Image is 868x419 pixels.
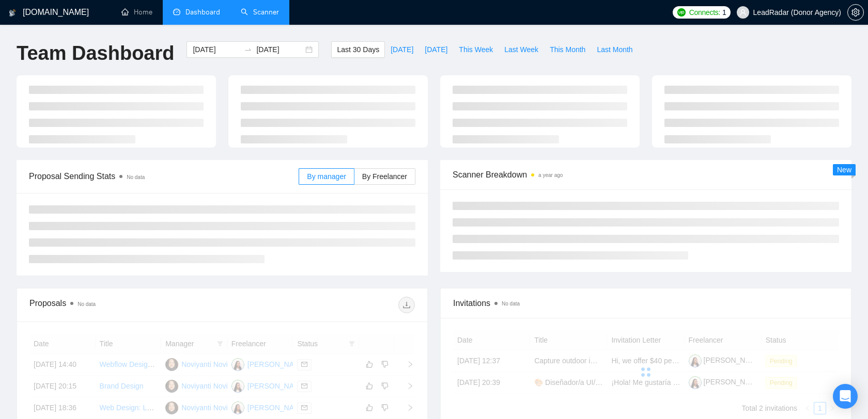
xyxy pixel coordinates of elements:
input: Start date [193,44,240,55]
img: logo [9,5,16,21]
span: setting [848,8,863,17]
button: [DATE] [385,41,419,58]
button: setting [847,4,864,21]
span: [DATE] [391,44,413,55]
span: Connects: [689,7,720,18]
button: Last 30 Days [331,41,385,58]
span: to [244,45,252,54]
button: [DATE] [419,41,453,58]
span: Dashboard [185,8,220,17]
button: Last Week [499,41,544,58]
span: Last 30 Days [337,44,379,55]
div: Proposals [29,297,222,313]
a: homeHome [121,8,152,17]
span: No data [78,301,96,307]
span: swap-right [244,45,252,54]
span: dashboard [173,8,180,15]
input: End date [256,44,303,55]
a: searchScanner [241,8,279,17]
span: By manager [307,172,346,181]
time: a year ago [538,172,563,178]
span: This Week [459,44,493,55]
a: setting [847,8,864,17]
img: upwork-logo.png [677,8,686,17]
span: Scanner Breakdown [453,168,839,181]
button: Last Month [591,41,638,58]
span: No data [502,301,520,307]
span: Proposal Sending Stats [29,170,299,183]
span: This Month [550,44,585,55]
span: By Freelancer [362,172,407,181]
span: Last Week [504,44,538,55]
span: New [837,166,851,174]
button: This Month [544,41,591,58]
span: No data [127,174,145,180]
span: [DATE] [425,44,447,55]
button: This Week [453,41,499,58]
span: user [739,9,747,16]
span: Invitations [453,297,839,310]
span: 1 [722,7,726,18]
h1: Team Dashboard [17,41,174,66]
span: Last Month [597,44,632,55]
div: Open Intercom Messenger [833,384,858,409]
